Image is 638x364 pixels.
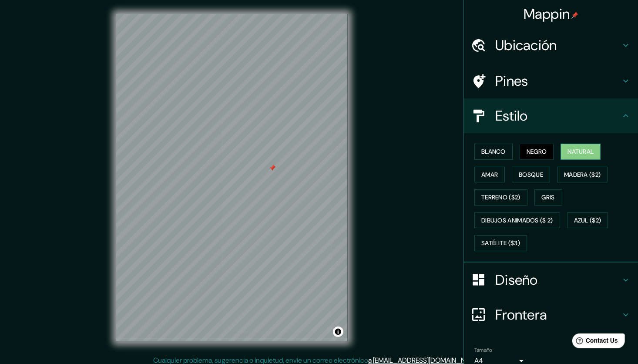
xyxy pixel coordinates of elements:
font: Azul ($2) [574,215,601,226]
button: Terreno ($2) [474,189,527,206]
button: Madera ($2) [557,167,608,183]
button: Bosque [512,167,550,183]
font: Mappin [524,5,570,23]
canvas: Mapa [116,14,348,341]
font: Madera ($2) [564,169,601,180]
h4: Ubicación [495,37,621,54]
font: Negro [527,146,547,157]
iframe: Help widget launcher [561,330,628,354]
button: Gris [534,189,562,206]
h4: Pines [495,72,621,90]
h4: Diseño [495,271,621,289]
label: Tamaño [474,346,492,354]
font: Dibujos animados ($ 2) [481,215,553,226]
div: Ubicación [464,28,638,63]
font: Amar [481,169,498,180]
font: Natural [567,146,594,157]
div: Pines [464,64,638,98]
button: Dibujos animados ($ 2) [474,212,560,229]
div: Estilo [464,98,638,133]
div: Frontera [464,297,638,332]
img: pin-icon.png [571,12,578,19]
button: Amar [474,167,505,183]
font: Bosque [519,169,543,180]
h4: Frontera [495,306,621,324]
button: Satélite ($3) [474,235,527,251]
button: Natural [561,144,601,160]
button: Alternar atribución [333,327,343,337]
h4: Estilo [495,107,621,125]
button: Azul ($2) [567,212,608,229]
font: Satélite ($3) [481,238,520,249]
font: Terreno ($2) [481,192,520,203]
div: Diseño [464,263,638,297]
button: Negro [520,144,554,160]
font: Blanco [481,146,506,157]
font: Gris [542,192,555,203]
button: Blanco [474,144,513,160]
